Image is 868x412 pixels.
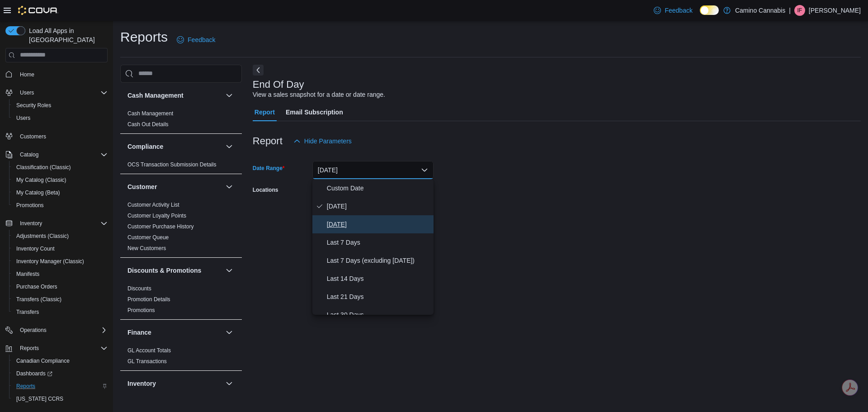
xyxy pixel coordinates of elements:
span: Customers [20,133,46,140]
button: Reports [2,342,111,355]
a: Users [13,113,34,123]
button: Reports [16,343,42,354]
span: Last 21 Days [327,291,430,302]
a: Transfers [13,307,42,317]
span: Canadian Compliance [13,355,108,366]
a: Customer Activity List [127,202,179,208]
span: Reports [16,383,35,390]
div: Discounts & Promotions [120,283,242,319]
span: Catalog [16,149,108,160]
button: Users [16,87,38,98]
span: Inventory Count [16,245,55,252]
div: Select listbox [312,179,434,315]
button: Manifests [9,268,111,280]
button: Customer [224,181,235,192]
span: Customer Activity List [127,201,179,208]
a: New Customers [127,245,166,251]
span: Users [16,114,30,122]
button: Customers [2,130,111,143]
a: Dashboards [13,368,56,379]
span: Customer Purchase History [127,223,194,230]
span: Reports [16,343,108,354]
span: Adjustments (Classic) [16,232,69,240]
span: Purchase Orders [16,283,57,290]
span: Last 14 Days [327,273,430,284]
button: Operations [2,324,111,336]
a: Promotion Details [127,296,170,303]
span: Inventory Count [13,243,108,254]
div: Finance [120,345,242,370]
h3: End Of Day [253,79,304,90]
p: Camino Cannabis [735,5,785,16]
span: OCS Transaction Submission Details [127,161,217,168]
span: Users [13,113,108,123]
span: My Catalog (Beta) [16,189,60,196]
span: My Catalog (Classic) [16,176,66,184]
div: View a sales snapshot for a date or date range. [253,90,385,99]
span: Catalog [20,151,38,158]
span: Custom Date [327,183,430,194]
span: Last 7 Days (excluding [DATE]) [327,255,430,266]
h3: Cash Management [127,91,184,100]
button: Discounts & Promotions [127,266,222,275]
button: Security Roles [9,99,111,112]
span: Promotions [16,202,44,209]
a: Canadian Compliance [13,355,73,366]
a: Home [16,69,38,80]
span: Dark Mode [700,15,700,15]
button: Inventory [2,217,111,230]
span: Transfers (Classic) [16,296,61,303]
span: Last 7 Days [327,237,430,248]
span: New Customers [127,245,166,252]
span: Security Roles [13,100,108,111]
a: Discounts [127,285,151,292]
a: Feedback [173,31,219,49]
span: Customer Loyalty Points [127,212,186,219]
button: Reports [9,380,111,393]
h1: Reports [120,28,168,46]
button: Next [253,65,264,76]
span: GL Account Totals [127,347,171,354]
div: Ian Fundytus [794,5,805,16]
button: Catalog [16,149,42,160]
button: Compliance [127,142,222,151]
a: Adjustments (Classic) [13,231,72,242]
h3: Compliance [127,142,163,151]
p: | [789,5,791,16]
a: Promotions [13,200,47,211]
label: Locations [253,186,278,194]
span: Home [20,71,34,78]
div: Compliance [120,159,242,174]
button: Catalog [2,148,111,161]
span: Cash Out Details [127,121,169,128]
button: [US_STATE] CCRS [9,393,111,405]
button: Inventory [16,218,46,229]
div: Cash Management [120,108,242,133]
h3: Inventory [127,379,156,388]
button: Cash Management [224,90,235,101]
span: Classification (Classic) [13,162,108,173]
h3: Discounts & Promotions [127,266,201,275]
a: OCS Transaction Submission Details [127,161,217,168]
span: Users [20,89,34,96]
a: Inventory Count [13,243,58,254]
span: GL Transactions [127,358,167,365]
span: Email Subscription [286,103,343,121]
input: Dark Mode [700,5,719,15]
button: Inventory Count [9,242,111,255]
span: Inventory Manager (Classic) [13,256,108,267]
a: Cash Management [127,110,173,117]
span: [DATE] [327,201,430,212]
div: Customer [120,199,242,257]
span: Last 30 Days [327,309,430,320]
button: Purchase Orders [9,280,111,293]
span: My Catalog (Classic) [13,175,108,185]
span: Promotions [13,200,108,211]
h3: Customer [127,182,157,191]
span: Inventory [16,218,108,229]
span: Transfers [13,307,108,317]
button: Classification (Classic) [9,161,111,174]
button: My Catalog (Classic) [9,174,111,186]
button: Inventory Manager (Classic) [9,255,111,268]
button: Cash Management [127,91,222,100]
